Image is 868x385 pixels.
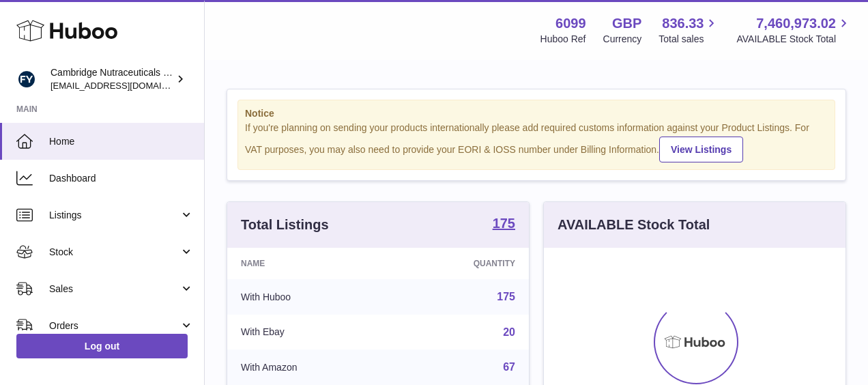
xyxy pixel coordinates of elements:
td: With Ebay [227,315,392,350]
a: 836.33 Total sales [659,14,719,46]
div: Currency [603,33,642,46]
th: Name [227,248,392,279]
strong: 175 [493,216,515,230]
span: Dashboard [49,172,194,185]
span: Sales [49,283,179,296]
h3: AVAILABLE Stock Total [558,216,710,234]
span: Orders [49,319,179,332]
img: internalAdmin-6099@internal.huboo.com [16,69,37,89]
span: AVAILABLE Stock Total [736,33,852,46]
span: Total sales [659,33,719,46]
strong: GBP [612,14,641,33]
span: Listings [49,209,179,222]
strong: Notice [245,107,828,120]
a: 7,460,973.02 AVAILABLE Stock Total [736,14,852,46]
td: With Amazon [227,350,392,385]
a: 175 [497,291,515,302]
a: Log out [16,334,188,358]
a: View Listings [659,137,743,162]
div: Cambridge Nutraceuticals Ltd [50,66,173,92]
a: 20 [503,326,515,338]
span: 7,460,973.02 [756,14,836,33]
strong: 6099 [555,14,586,33]
div: Huboo Ref [540,33,586,46]
span: Stock [49,246,179,259]
span: Home [49,135,194,148]
a: 67 [503,361,515,373]
h3: Total Listings [241,216,329,234]
span: 836.33 [662,14,704,33]
a: 175 [493,216,515,233]
span: [EMAIL_ADDRESS][DOMAIN_NAME] [50,80,201,91]
td: With Huboo [227,279,392,315]
th: Quantity [392,248,529,279]
div: If you're planning on sending your products internationally please add required customs informati... [245,122,828,162]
